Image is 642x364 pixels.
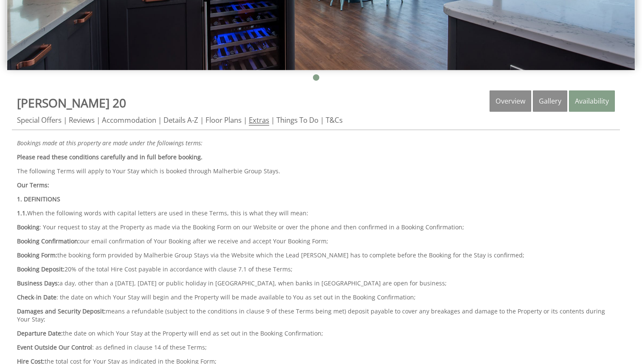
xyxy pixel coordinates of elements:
a: Extras [249,115,269,126]
a: T&Cs [326,115,343,125]
p: When the following words with capital letters are used in these Terms, this is what they will mean: [17,209,615,217]
strong: Booking Deposit: [17,265,65,273]
a: [PERSON_NAME] 20 [17,95,126,111]
p: - : the date on which Your Stay will begin and the Property will be made available to You as set ... [17,293,615,301]
em: Bookings made at this property are made under the followings terms: [17,139,203,147]
a: Details A-Z [163,115,198,125]
a: Reviews [69,115,95,125]
strong: 1. DEFINITIONS [17,195,60,203]
strong: Departure Date: [17,329,63,337]
a: Floor Plans [206,115,242,125]
strong: Date [43,293,56,301]
strong: in [36,293,42,301]
a: Availability [569,90,615,112]
a: Things To Do [276,115,318,125]
p: the date on which Your Stay at the Property will end as set out in the Booking Confirmation; [17,329,615,337]
p: means a refundable (subject to the conditions in clause 9 of these Terms being met) deposit payab... [17,307,615,323]
strong: Our Terms: [17,181,49,189]
strong: Booking Form: [17,251,57,259]
p: The following Terms will apply to Your Stay which is booked through Malherbie Group Stays. [17,167,615,175]
strong: Booking [17,223,39,231]
strong: Business Days: [17,279,59,287]
strong: Booking Confirmation: [17,237,80,245]
a: Special Offers [17,115,62,125]
strong: Please read these conditions carefully and in full before booking. [17,153,203,161]
strong: Damages and Security Deposit: [17,307,106,315]
p: : Your request to stay at the Property as made via the Booking Form on our Website or over the ph... [17,223,615,231]
p: 20% of the total Hire Cost payable in accordance with clause 7.1 of these Terms; [17,265,615,273]
p: a day, other than a [DATE], [DATE] or public holiday in [GEOGRAPHIC_DATA], when banks in [GEOGRAP... [17,279,615,287]
a: Accommodation [102,115,156,125]
strong: Check [17,293,34,301]
p: our email confirmation of Your Booking after we receive and accept Your Booking Form; [17,237,615,245]
strong: 1.1. [17,209,27,217]
strong: Event Outside Our Control [17,343,92,351]
a: Gallery [533,90,567,112]
p: : as defined in clause 14 of these Terms; [17,343,615,351]
p: the booking form provided by Malherbie Group Stays via the Website which the Lead [PERSON_NAME] h... [17,251,615,259]
a: Overview [490,90,531,112]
